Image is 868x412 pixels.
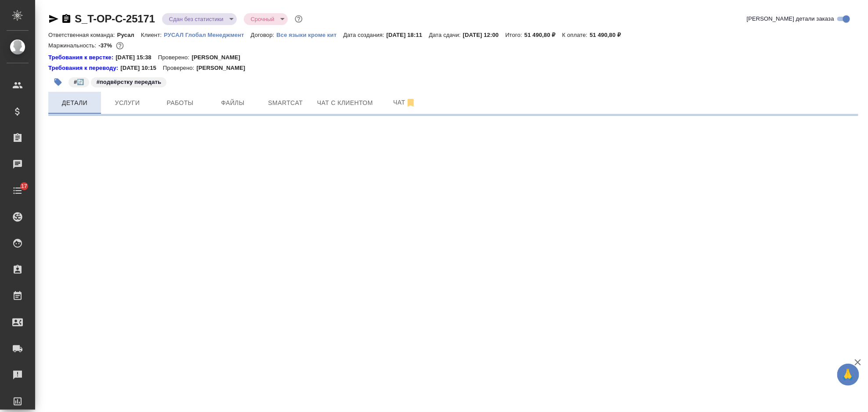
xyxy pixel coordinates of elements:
[293,13,304,25] button: Доп статусы указывают на важность/срочность заказа
[276,32,343,38] p: Все языки кроме кит
[841,365,856,384] span: 🙏
[837,364,859,386] button: 🙏
[68,78,90,85] span: 🔄️
[212,98,254,108] span: Файлы
[2,180,33,202] a: 17
[48,64,120,72] a: Требования к переводу:
[251,32,277,38] p: Договор:
[98,42,114,49] p: -37%
[116,53,158,62] p: [DATE] 15:38
[505,32,524,38] p: Итого:
[248,15,277,23] button: Срочный
[120,64,163,72] p: [DATE] 10:15
[106,98,148,108] span: Услуги
[48,42,98,49] p: Маржинальность:
[429,32,463,38] p: Дата сдачи:
[562,32,590,38] p: К оплате:
[159,98,201,108] span: Работы
[383,97,426,108] span: Чат
[90,78,167,85] span: подвёрстку передать
[276,31,343,38] a: Все языки кроме кит
[192,53,247,62] p: [PERSON_NAME]
[158,53,192,62] p: Проверено:
[141,32,164,38] p: Клиент:
[163,64,197,72] p: Проверено:
[524,32,562,38] p: 51 490,80 ₽
[117,32,141,38] p: Русал
[244,13,288,25] div: Сдан без статистики
[162,13,237,25] div: Сдан без статистики
[387,32,429,38] p: [DATE] 18:11
[48,64,120,72] div: Нажми, чтобы открыть папку с инструкцией
[48,72,68,92] button: Добавить тэг
[16,182,33,191] span: 17
[74,78,84,87] p: #🔄️
[48,32,117,38] p: Ответственная команда:
[405,98,416,108] svg: Отписаться
[747,14,834,23] span: [PERSON_NAME] детали заказа
[164,32,251,38] p: РУСАЛ Глобал Менеджмент
[48,53,116,62] a: Требования к верстке:
[54,98,96,108] span: Детали
[317,98,373,108] span: Чат с клиентом
[196,64,252,72] p: [PERSON_NAME]
[48,53,116,62] div: Нажми, чтобы открыть папку с инструкцией
[590,32,628,38] p: 51 490,80 ₽
[343,32,386,38] p: Дата создания:
[96,78,161,87] p: #подвёрстку передать
[75,13,155,25] a: S_T-OP-C-25171
[166,15,226,23] button: Сдан без статистики
[463,32,506,38] p: [DATE] 12:00
[61,14,72,24] button: Скопировать ссылку
[164,31,251,38] a: РУСАЛ Глобал Менеджмент
[114,40,126,51] button: 58913.32 RUB;
[48,14,59,24] button: Скопировать ссылку для ЯМессенджера
[264,98,307,108] span: Smartcat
